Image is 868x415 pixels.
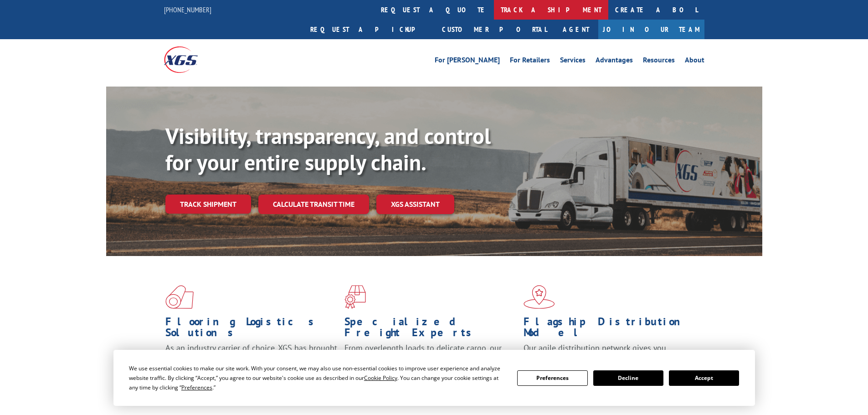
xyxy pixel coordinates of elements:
span: Our agile distribution network gives you nationwide inventory management on demand. [524,343,691,364]
b: Visibility, transparency, and control for your entire supply chain. [165,122,491,176]
a: Agent [554,20,598,39]
img: xgs-icon-total-supply-chain-intelligence-red [165,285,194,309]
a: Track shipment [165,195,251,214]
p: From overlength loads to delicate cargo, our experienced staff knows the best way to move your fr... [344,343,517,383]
a: Customer Portal [435,20,554,39]
a: Resources [643,56,675,67]
a: [PHONE_NUMBER] [164,5,211,14]
img: xgs-icon-flagship-distribution-model-red [524,285,555,309]
h1: Flagship Distribution Model [524,316,696,343]
button: Preferences [517,370,587,386]
a: Request a pickup [303,20,435,39]
a: Advantages [596,56,633,67]
a: Services [560,56,586,67]
span: As an industry carrier of choice, XGS has brought innovation and dedication to flooring logistics... [165,343,337,375]
span: Cookie Policy [364,374,397,382]
h1: Flooring Logistics Solutions [165,316,338,343]
button: Accept [669,370,739,386]
a: For Retailers [510,56,550,67]
a: XGS ASSISTANT [376,195,454,214]
a: Calculate transit time [258,195,369,214]
h1: Specialized Freight Experts [344,316,517,343]
img: xgs-icon-focused-on-flooring-red [344,285,366,309]
div: We use essential cookies to make our site work. With your consent, we may also use non-essential ... [129,364,506,392]
button: Decline [593,370,663,386]
a: Join Our Team [598,20,704,39]
div: Cookie Consent Prompt [113,350,755,406]
span: Preferences [181,384,212,391]
a: About [685,56,704,67]
a: For [PERSON_NAME] [435,56,500,67]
